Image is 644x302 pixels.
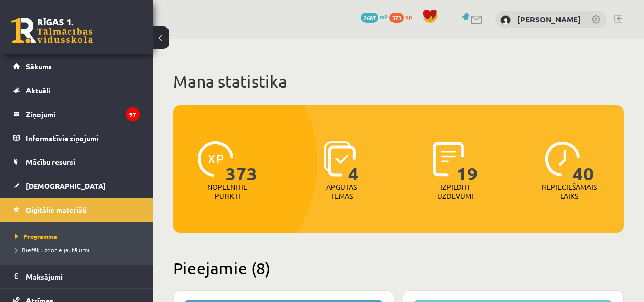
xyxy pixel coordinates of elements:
legend: Informatīvie ziņojumi [26,126,140,150]
a: Aktuāli [13,78,140,102]
span: mP [380,13,388,21]
a: [DEMOGRAPHIC_DATA] [13,174,140,198]
legend: Maksājumi [26,265,140,288]
a: Rīgas 1. Tālmācības vidusskola [11,18,93,43]
a: Biežāk uzdotie jautājumi [15,245,143,254]
legend: Ziņojumi [26,102,140,126]
h1: Mana statistika [173,71,624,92]
img: icon-learned-topics-4a711ccc23c960034f471b6e78daf4a3bad4a20eaf4de84257b87e66633f6470.svg [324,141,356,177]
span: Programma [15,232,57,240]
i: 97 [126,107,140,121]
a: Programma [15,232,143,241]
p: Apgūtās tēmas [322,183,361,200]
span: 19 [457,141,478,183]
span: Mācību resursi [26,157,75,167]
p: Izpildīti uzdevumi [435,183,475,200]
a: Maksājumi [13,265,140,288]
a: Mācību resursi [13,150,140,174]
span: Digitālie materiāli [26,205,87,214]
span: [DEMOGRAPHIC_DATA] [26,181,106,190]
a: Sākums [13,54,140,78]
span: Biežāk uzdotie jautājumi [15,245,89,254]
span: Sākums [26,62,52,71]
span: 40 [573,141,594,183]
p: Nepieciešamais laiks [542,183,597,200]
a: Ziņojumi97 [13,102,140,126]
a: 373 xp [389,13,417,21]
a: Digitālie materiāli [13,198,140,222]
span: 4 [348,141,359,183]
img: icon-clock-7be60019b62300814b6bd22b8e044499b485619524d84068768e800edab66f18.svg [545,141,580,177]
p: Nopelnītie punkti [207,183,247,200]
a: 2687 mP [361,13,388,21]
span: 373 [226,141,258,183]
img: icon-xp-0682a9bc20223a9ccc6f5883a126b849a74cddfe5390d2b41b4391c66f2066e7.svg [198,141,233,177]
img: Raivis Nagla [500,15,511,25]
h2: Pieejamie (8) [173,258,624,278]
a: [PERSON_NAME] [517,14,581,24]
img: icon-completed-tasks-ad58ae20a441b2904462921112bc710f1caf180af7a3daa7317a5a94f2d26646.svg [433,141,464,177]
span: 373 [389,13,404,23]
span: xp [405,13,412,21]
a: Informatīvie ziņojumi [13,126,140,150]
span: 2687 [361,13,378,23]
span: Aktuāli [26,86,50,95]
